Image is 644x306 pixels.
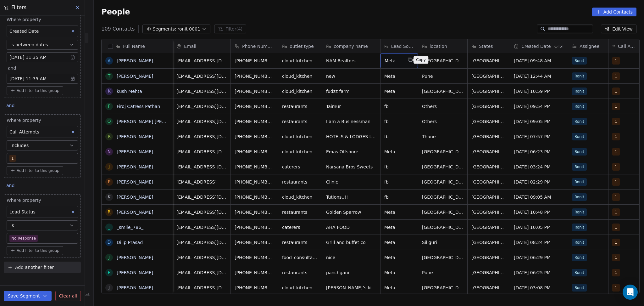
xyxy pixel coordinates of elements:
[422,103,464,110] span: Others
[422,73,464,79] span: Pune
[176,239,227,246] span: [EMAIL_ADDRESS][DOMAIN_NAME]
[471,254,506,261] span: [GEOGRAPHIC_DATA]
[514,133,564,140] span: [DATE] 07:57 PM
[430,43,447,49] span: location
[572,133,587,140] span: Ronit
[479,43,493,49] span: States
[514,118,564,125] span: [DATE] 09:05 PM
[612,254,620,261] span: 1
[422,149,464,155] span: [GEOGRAPHIC_DATA]
[384,285,414,291] span: Meta
[510,39,568,53] div: Created DateIST
[326,58,376,64] span: NAM Realtors
[326,133,376,140] span: HOTELS & LODGES LTD
[572,178,587,186] span: Ronit
[471,224,506,230] span: [GEOGRAPHIC_DATA]
[384,133,414,140] span: fb
[176,179,227,185] span: [EMAIL_ADDRESS]
[108,178,110,185] div: P
[117,74,153,79] a: [PERSON_NAME]
[380,39,418,53] div: Lead Source
[471,285,506,291] span: [GEOGRAPHIC_DATA]
[117,255,153,260] a: [PERSON_NAME]
[176,58,227,64] span: [EMAIL_ADDRESS][DOMAIN_NAME]
[612,224,620,231] span: 1
[471,239,506,246] span: [GEOGRAPHIC_DATA]
[422,118,464,125] span: Others
[235,194,274,200] span: [PHONE_NUMBER]
[326,209,376,215] span: Golden Sparrow
[514,285,564,291] span: [DATE] 03:08 PM
[326,73,376,79] span: new
[384,73,414,79] span: Meta
[471,179,506,185] span: [GEOGRAPHIC_DATA]
[176,224,227,230] span: [EMAIL_ADDRESS][DOMAIN_NAME]
[384,194,414,200] span: fb
[282,58,318,64] span: cloud_kitchen
[422,133,464,140] span: Thane
[572,269,587,276] span: Ronit
[384,179,414,185] span: fb
[326,149,376,155] span: Emas Offshore
[322,39,380,53] div: company name
[572,224,587,231] span: Ronit
[612,118,620,125] span: 1
[612,269,620,276] span: 1
[612,57,620,65] span: 1
[235,149,274,155] span: [PHONE_NUMBER]
[334,43,368,49] span: company name
[612,133,620,140] span: 1
[242,43,274,49] span: Phone Number
[468,39,510,53] div: States
[176,285,227,291] span: [EMAIL_ADDRESS][DOMAIN_NAME]
[108,239,111,246] div: D
[282,179,318,185] span: restaurants
[176,194,227,200] span: [EMAIL_ADDRESS][DOMAIN_NAME]
[514,239,564,246] span: [DATE] 08:24 PM
[235,269,274,276] span: [PHONE_NUMBER]
[514,73,564,79] span: [DATE] 12:44 AM
[384,209,414,215] span: Meta
[108,88,111,94] div: k
[101,7,130,17] span: People
[235,224,274,230] span: [PHONE_NUMBER]
[282,88,318,94] span: cloud_kitchen
[282,103,318,110] span: restaurants
[235,103,274,110] span: [PHONE_NUMBER]
[471,194,506,200] span: [GEOGRAPHIC_DATA]
[184,43,196,49] span: Email
[521,43,551,49] span: Created Date
[471,133,506,140] span: [GEOGRAPHIC_DATA]
[385,58,402,64] span: Meta
[326,224,376,230] span: AHA FOOD
[117,119,229,124] a: [PERSON_NAME] [PERSON_NAME] [PERSON_NAME]
[108,133,111,140] div: R
[108,209,111,215] div: R
[282,254,318,261] span: food_consultants
[176,73,227,79] span: [EMAIL_ADDRESS][DOMAIN_NAME]
[326,194,376,200] span: Tutions..!!
[514,224,564,230] span: [DATE] 10:05 PM
[326,88,376,94] span: fudzz farm
[214,25,247,33] button: Filter(4)
[117,179,153,184] a: [PERSON_NAME]
[278,39,322,53] div: outlet type
[326,179,376,185] span: Clinic
[471,209,506,215] span: [GEOGRAPHIC_DATA]
[572,148,587,156] span: Ronit
[235,88,274,94] span: [PHONE_NUMBER]
[108,118,111,125] div: Q
[117,149,153,154] a: [PERSON_NAME]
[117,58,153,63] a: [PERSON_NAME]
[117,104,160,109] a: Firoj Catress Pathan
[108,148,111,155] div: N
[102,53,173,294] div: grid
[471,269,506,276] span: [GEOGRAPHIC_DATA]
[422,239,464,246] span: Siliguri
[612,103,620,110] span: 1
[176,88,227,94] span: [EMAIL_ADDRESS][DOMAIN_NAME]
[514,269,564,276] span: [DATE] 06:25 PM
[117,270,153,275] a: [PERSON_NAME]
[117,225,143,230] a: _smile_786_
[176,209,227,215] span: [EMAIL_ADDRESS][DOMAIN_NAME]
